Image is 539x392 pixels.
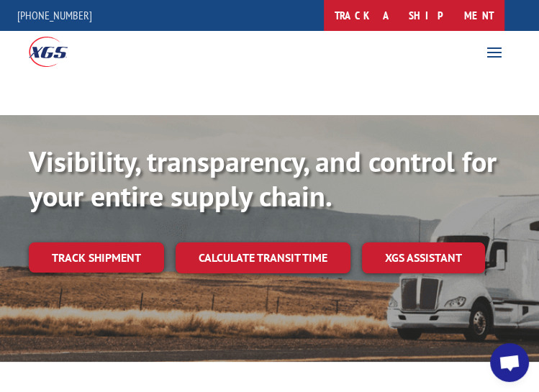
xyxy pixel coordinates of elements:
[17,8,92,22] a: [PHONE_NUMBER]
[490,343,529,382] a: Open chat
[29,242,164,273] a: Track shipment
[362,242,485,273] a: XGS ASSISTANT
[176,242,350,273] a: Calculate transit time
[29,142,497,214] b: Visibility, transparency, and control for your entire supply chain.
